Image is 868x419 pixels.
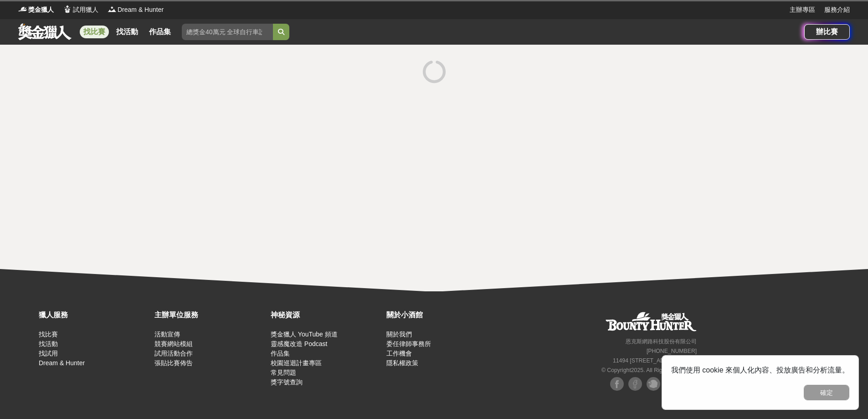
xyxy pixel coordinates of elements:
[610,377,624,391] img: Facebook
[63,5,98,15] a: Logo試用獵人
[154,331,180,338] a: 活動宣傳
[39,359,85,367] a: Dream & Hunter
[39,331,58,338] a: 找比賽
[613,357,697,364] small: 11494 [STREET_ADDRESS] 3 樓
[824,5,850,15] a: 服務介紹
[271,340,327,347] a: 靈感魔改造 Podcast
[118,5,164,15] span: Dream & Hunter
[80,26,109,38] a: 找比賽
[63,5,72,14] img: Logo
[108,5,164,15] a: LogoDream & Hunter
[647,348,697,354] small: [PHONE_NUMBER]
[790,5,815,15] a: 主辦專區
[271,378,303,386] a: 獎字號查詢
[386,340,431,347] a: 委任律師事務所
[271,310,382,321] div: 神秘資源
[18,5,54,15] a: Logo獎金獵人
[18,5,27,14] img: Logo
[271,350,290,357] a: 作品集
[671,366,849,374] span: 我們使用 cookie 來個人化內容、投放廣告和分析流量。
[386,310,498,321] div: 關於小酒館
[271,331,338,338] a: 獎金獵人 YouTube 頻道
[386,359,418,367] a: 隱私權政策
[804,385,849,400] button: 確定
[271,369,296,376] a: 常見問題
[39,340,58,347] a: 找活動
[113,26,142,38] a: 找活動
[145,26,175,38] a: 作品集
[271,359,322,367] a: 校園巡迴計畫專區
[601,367,697,373] small: © Copyright 2025 . All Rights Reserved.
[154,350,193,357] a: 試用活動合作
[154,359,193,367] a: 張貼比賽佈告
[182,24,273,40] input: 總獎金40萬元 全球自行車設計比賽
[154,310,266,321] div: 主辦單位服務
[386,331,412,338] a: 關於我們
[39,350,58,357] a: 找試用
[154,340,193,347] a: 競賽網站模組
[647,377,660,391] img: Plurk
[108,5,117,14] img: Logo
[386,350,412,357] a: 工作機會
[73,5,98,15] span: 試用獵人
[28,5,54,15] span: 獎金獵人
[628,377,642,391] img: Facebook
[39,310,150,321] div: 獵人服務
[804,24,850,40] a: 辦比賽
[626,338,697,345] small: 恩克斯網路科技股份有限公司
